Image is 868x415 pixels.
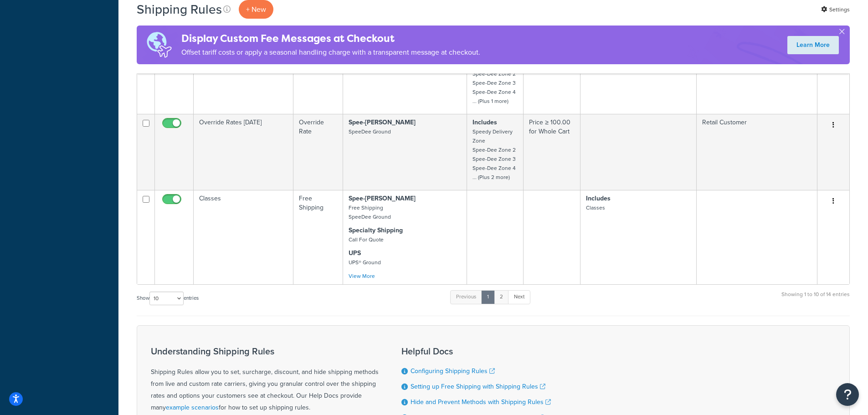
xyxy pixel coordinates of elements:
small: SpeeDee Ground [349,128,391,136]
h4: Display Custom Fee Messages at Checkout [181,31,480,46]
td: Retail Customer [697,38,817,114]
td: Free Shipping [293,190,343,284]
small: UPS® Ground [349,258,381,266]
small: Classes [586,204,605,212]
small: Call For Quote [349,236,384,244]
td: Classes [194,190,293,284]
td: Price ≥ 100.00 for Whole Cart [524,114,580,190]
small: Free Shipping SpeeDee Ground [349,204,391,221]
button: Open Resource Center [836,383,859,406]
h3: Understanding Shipping Rules [151,346,379,356]
label: Show entries [137,292,199,305]
strong: Includes [473,118,497,127]
a: View More [349,272,375,280]
a: Setting up Free Shipping with Shipping Rules [411,382,545,391]
div: Showing 1 to 10 of 14 entries [781,289,850,309]
select: Showentries [149,292,184,305]
strong: Includes [586,194,611,203]
a: example scenarios [166,403,219,412]
h1: Shipping Rules [137,0,222,18]
td: Override Rate [293,38,343,114]
a: Previous [450,290,482,304]
td: Retail Customer [697,114,817,190]
strong: Spee-[PERSON_NAME] [349,194,416,203]
img: duties-banner-06bc72dcb5fe05cb3f9472aba00be2ae8eb53ab6f0d8bb03d382ba314ac3c341.png [137,26,181,64]
a: Configuring Shipping Rules [411,366,495,376]
a: Hide and Prevent Methods with Shipping Rules [411,397,551,407]
h3: Helpful Docs [401,346,551,356]
a: 2 [494,290,509,304]
a: Settings [821,3,850,16]
a: Learn More [787,36,839,54]
td: Override Rates (Expired) [194,38,293,114]
small: Speedy Delivery Zone Spee-Dee Zone 2 Spee-Dee Zone 3 Spee-Dee Zone 4 ... (Plus 2 more) [473,128,516,181]
strong: UPS [349,248,361,258]
a: 1 [481,290,495,304]
strong: Spee-[PERSON_NAME] [349,118,416,127]
p: Offset tariff costs or apply a seasonal handling charge with a transparent message at checkout. [181,46,480,59]
td: Override Rate [293,114,343,190]
div: Shipping Rules allow you to set, surcharge, discount, and hide shipping methods from live and cus... [151,346,379,414]
td: Price ≥ 75.00 for Whole Cart [524,38,580,114]
strong: Specialty Shipping [349,225,403,235]
td: Override Rates [DATE] [194,114,293,190]
small: Speedy Delivery Zone Spee-Dee Zone 2 Spee-Dee Zone 3 Spee-Dee Zone 4 ... (Plus 1 more) [473,51,516,105]
a: Next [508,290,530,304]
